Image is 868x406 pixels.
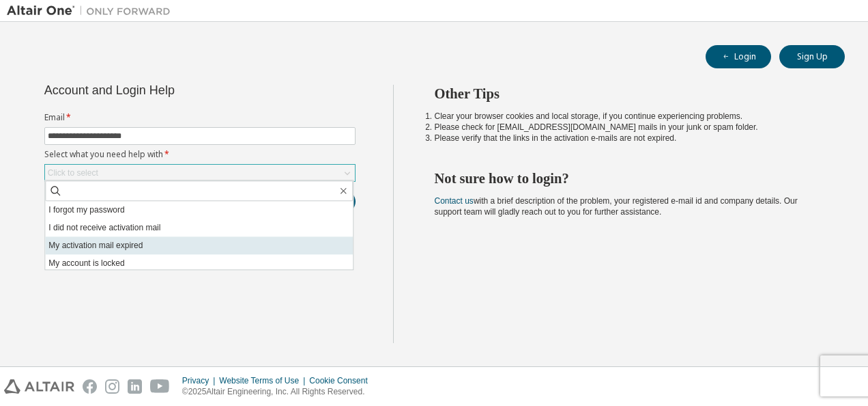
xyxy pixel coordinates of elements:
[435,170,821,187] h2: Not sure how to login?
[4,379,74,394] img: altair_logo.svg
[309,375,375,386] div: Cookie Consent
[45,165,355,181] div: Click to select
[48,167,98,178] div: Click to select
[44,112,356,123] label: Email
[435,122,821,133] li: Please check for [EMAIL_ADDRESS][DOMAIN_NAME] mails in your junk or spam folder.
[435,133,821,144] li: Please verify that the links in the activation e-mails are not expired.
[435,85,821,103] h2: Other Tips
[105,379,119,394] img: instagram.svg
[435,196,474,206] a: Contact us
[128,379,142,394] img: linkedin.svg
[706,45,771,68] button: Login
[182,375,219,386] div: Privacy
[83,379,97,394] img: facebook.svg
[435,196,798,217] span: with a brief description of the problem, your registered e-mail id and company details. Our suppo...
[182,386,376,398] p: © 2025 Altair Engineering, Inc. All Rights Reserved.
[44,149,356,160] label: Select what you need help with
[779,45,845,68] button: Sign Up
[219,375,309,386] div: Website Terms of Use
[44,85,293,96] div: Account and Login Help
[150,379,170,394] img: youtube.svg
[7,4,177,18] img: Altair One
[435,111,821,122] li: Clear your browser cookies and local storage, if you continue experiencing problems.
[45,201,353,219] li: I forgot my password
